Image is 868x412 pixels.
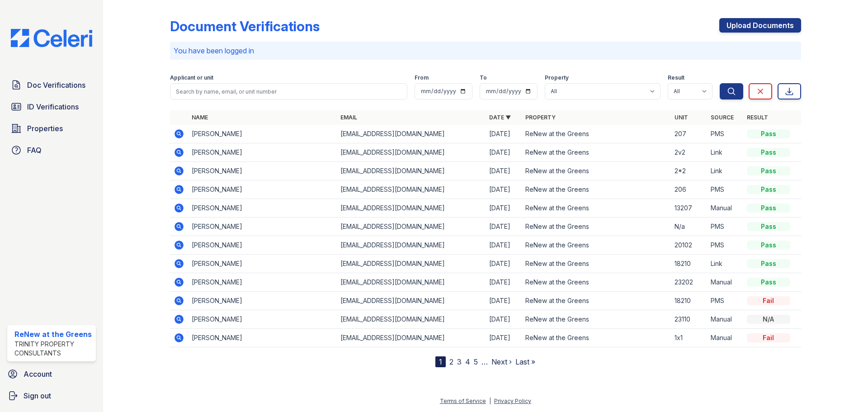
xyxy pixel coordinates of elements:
[671,310,707,329] td: 23110
[14,340,92,358] div: Trinity Property Consultants
[671,180,707,199] td: 206
[707,273,743,292] td: Manual
[27,80,85,90] span: Doc Verifications
[435,356,446,367] div: 1
[522,162,670,180] td: ReNew at the Greens
[188,125,337,143] td: [PERSON_NAME]
[7,141,96,159] a: FAQ
[474,357,478,366] a: 5
[747,333,790,342] div: Fail
[486,329,522,347] td: [DATE]
[188,218,337,236] td: [PERSON_NAME]
[522,143,670,162] td: ReNew at the Greens
[188,199,337,218] td: [PERSON_NAME]
[522,125,670,143] td: ReNew at the Greens
[449,357,453,366] a: 2
[337,218,486,236] td: [EMAIL_ADDRESS][DOMAIN_NAME]
[747,259,790,268] div: Pass
[440,398,486,404] a: Terms of Service
[14,329,92,340] div: ReNew at the Greens
[337,162,486,180] td: [EMAIL_ADDRESS][DOMAIN_NAME]
[7,119,96,137] a: Properties
[170,83,407,99] input: Search by name, email, or unit number
[522,180,670,199] td: ReNew at the Greens
[24,369,52,379] span: Account
[481,356,488,367] span: …
[4,365,99,383] a: Account
[27,123,63,134] span: Properties
[522,329,670,347] td: ReNew at the Greens
[465,357,470,366] a: 4
[747,204,790,213] div: Pass
[494,398,531,404] a: Privacy Policy
[188,162,337,180] td: [PERSON_NAME]
[707,180,743,199] td: PMS
[480,74,487,81] label: To
[188,236,337,255] td: [PERSON_NAME]
[668,74,684,81] label: Result
[747,241,790,250] div: Pass
[188,143,337,162] td: [PERSON_NAME]
[337,292,486,310] td: [EMAIL_ADDRESS][DOMAIN_NAME]
[707,199,743,218] td: Manual
[707,143,743,162] td: Link
[525,114,556,121] a: Property
[337,329,486,347] td: [EMAIL_ADDRESS][DOMAIN_NAME]
[337,310,486,329] td: [EMAIL_ADDRESS][DOMAIN_NAME]
[7,76,96,94] a: Doc Verifications
[174,45,797,56] p: You have been logged in
[188,273,337,292] td: [PERSON_NAME]
[671,125,707,143] td: 207
[340,114,357,121] a: Email
[522,199,670,218] td: ReNew at the Greens
[747,315,790,324] div: N/A
[747,129,790,138] div: Pass
[522,255,670,273] td: ReNew at the Greens
[4,387,99,405] a: Sign out
[707,162,743,180] td: Link
[188,329,337,347] td: [PERSON_NAME]
[522,218,670,236] td: ReNew at the Greens
[707,292,743,310] td: PMS
[707,329,743,347] td: Manual
[486,273,522,292] td: [DATE]
[27,101,79,112] span: ID Verifications
[486,292,522,310] td: [DATE]
[486,255,522,273] td: [DATE]
[486,310,522,329] td: [DATE]
[486,162,522,180] td: [DATE]
[707,236,743,255] td: PMS
[545,74,569,81] label: Property
[489,114,511,121] a: Date ▼
[671,292,707,310] td: 18210
[707,310,743,329] td: Manual
[337,125,486,143] td: [EMAIL_ADDRESS][DOMAIN_NAME]
[747,114,768,121] a: Result
[671,273,707,292] td: 23202
[671,218,707,236] td: N/a
[188,292,337,310] td: [PERSON_NAME]
[707,255,743,273] td: Link
[491,357,512,366] a: Next ›
[337,143,486,162] td: [EMAIL_ADDRESS][DOMAIN_NAME]
[337,255,486,273] td: [EMAIL_ADDRESS][DOMAIN_NAME]
[707,125,743,143] td: PMS
[337,199,486,218] td: [EMAIL_ADDRESS][DOMAIN_NAME]
[337,180,486,199] td: [EMAIL_ADDRESS][DOMAIN_NAME]
[747,278,790,287] div: Pass
[719,18,801,33] a: Upload Documents
[522,310,670,329] td: ReNew at the Greens
[337,273,486,292] td: [EMAIL_ADDRESS][DOMAIN_NAME]
[7,98,96,116] a: ID Verifications
[170,18,320,34] div: Document Verifications
[671,255,707,273] td: 18210
[486,199,522,218] td: [DATE]
[671,329,707,347] td: 1x1
[27,145,42,156] span: FAQ
[522,292,670,310] td: ReNew at the Greens
[747,222,790,231] div: Pass
[671,199,707,218] td: 13207
[486,143,522,162] td: [DATE]
[415,74,429,81] label: From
